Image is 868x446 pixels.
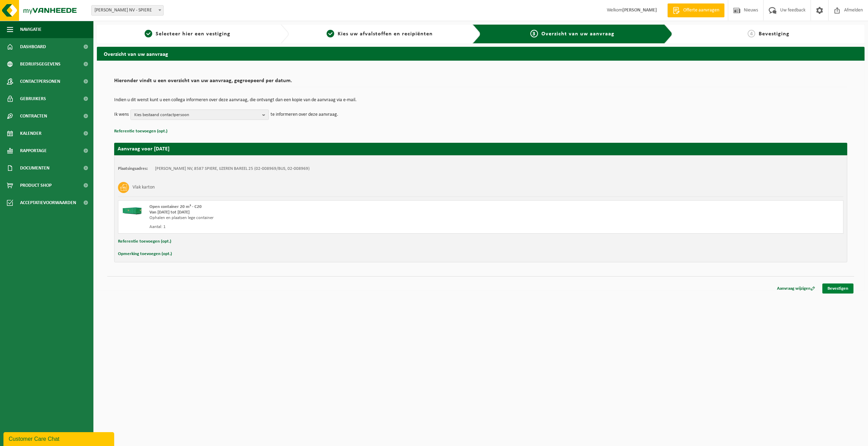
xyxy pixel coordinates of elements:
[118,250,172,259] button: Opmerking toevoegen (opt.)
[133,182,155,193] h3: Vlak karton
[338,31,433,37] span: Kies uw afvalstoffen en recipiënten
[20,73,60,90] span: Contactpersonen
[822,283,853,294] a: Bevestigen
[97,47,865,60] h2: Overzicht van uw aanvraag
[118,146,170,152] strong: Aanvraag voor [DATE]
[541,31,614,37] span: Overzicht van uw aanvraag
[114,127,167,136] button: Referentie toevoegen (opt.)
[114,98,847,103] p: Indien u dit wenst kunt u een collega informeren over deze aanvraag, die ontvangt dan een kopie v...
[149,215,509,221] div: Ophalen en plaatsen lege container
[622,8,657,13] strong: [PERSON_NAME]
[682,7,721,14] span: Offerte aanvragen
[20,55,61,73] span: Bedrijfsgegevens
[667,3,724,17] a: Offerte aanvragen
[759,31,789,37] span: Bevestiging
[130,110,269,120] button: Kies bestaand contactpersoon
[134,110,259,120] span: Kies bestaand contactpersoon
[118,237,171,246] button: Referentie toevoegen (opt.)
[91,5,164,16] span: VINCENT SHEPPARD NV - SPIERE
[20,142,47,159] span: Rapportage
[118,166,148,171] strong: Plaatsingsadres:
[20,125,42,142] span: Kalender
[772,283,820,294] a: Aanvraag wijzigen
[530,30,538,37] span: 3
[292,30,467,38] a: 2Kies uw afvalstoffen en recipiënten
[327,30,334,37] span: 2
[3,431,116,446] iframe: chat widget
[20,90,46,107] span: Gebruikers
[156,31,230,37] span: Selecteer hier een vestiging
[149,210,190,215] strong: Van [DATE] tot [DATE]
[114,78,847,87] h2: Hieronder vindt u een overzicht van uw aanvraag, gegroepeerd per datum.
[20,38,46,55] span: Dashboard
[145,30,152,37] span: 1
[149,224,509,230] div: Aantal: 1
[748,30,755,37] span: 4
[100,30,275,38] a: 1Selecteer hier een vestiging
[149,204,202,209] span: Open container 20 m³ - C20
[20,107,47,125] span: Contracten
[20,194,76,211] span: Acceptatievoorwaarden
[114,110,129,120] p: Ik wens
[20,21,42,38] span: Navigatie
[20,159,49,177] span: Documenten
[92,6,163,15] span: VINCENT SHEPPARD NV - SPIERE
[155,166,310,172] td: [PERSON_NAME] NV, 8587 SPIERE, IJZEREN BAREEL 25 (02-008969/BUS, 02-008969)
[20,177,52,194] span: Product Shop
[271,110,338,120] p: te informeren over deze aanvraag.
[122,204,143,215] img: HK-XC-20-GN-00.png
